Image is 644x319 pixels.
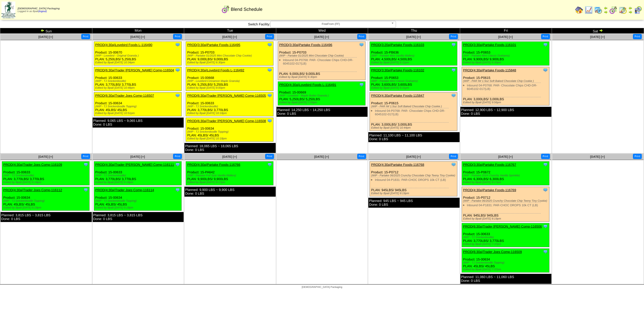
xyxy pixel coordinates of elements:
[222,35,237,39] span: [DATE] [+]
[371,94,424,97] a: PROD(4:30a)Partake Foods-115847
[187,130,273,133] div: (WIP - TJ Snickerdoodle Topping)
[543,68,548,73] img: Tooltip
[590,155,605,158] a: [DATE] [+]
[451,42,456,47] img: Tooltip
[634,6,642,14] img: calendarcustomer.gif
[463,225,542,228] a: PROD(6:30a)Trader [PERSON_NAME] Comp-116506
[463,174,549,177] div: (WIP - Partake 2024 Crunchy Vanilla Sprinkle)
[628,6,632,10] img: arrowleft.gif
[173,34,182,39] button: Print
[543,42,548,47] img: Tooltip
[94,92,181,116] div: Product: 15-00634 PLAN: 45LBS / 45LBS
[359,42,364,47] img: Tooltip
[95,94,154,97] a: PROD(6:30a)Trader Joes Comp-116507
[175,162,180,167] img: Tooltip
[462,223,549,247] div: Product: 15-00633 PLAN: 3,770LBS / 3,770LBS
[38,10,47,13] a: (logout)
[575,6,583,14] img: home.gif
[467,84,537,91] a: Inbound 04-P0768: PAR- Chocolate Chips CHD-DR-6045102-017(LB)
[609,6,617,14] img: calendarblend.gif
[279,94,365,97] div: (WIP - Lovebird - Maple Butter Granola )
[95,43,152,47] a: PROD(4:30a)Lovebird Foods L-116490
[460,274,552,284] div: Planned: 11,060 LBS ~ 11,060 LBS Done: 0 LBS
[498,155,513,158] a: [DATE] [+]
[370,162,457,196] div: Product: 15-P0712 PLAN: 945LBS / 945LBS
[462,187,549,222] div: Product: 15-P0712 PLAN: 945LBS / 945LBS
[371,86,457,89] div: Edited by Bpali [DATE] 6:31pm
[302,286,342,289] span: [DEMOGRAPHIC_DATA] Packaging
[184,28,276,34] td: Tue
[173,154,182,159] button: Print
[95,206,181,209] div: Edited by Bpali [DATE] 6:18pm
[541,154,550,159] button: Print
[279,54,365,57] div: (WIP - Partake 01/2025 Mini Chocolate Chip Cookie)
[38,155,53,158] a: [DATE] [+]
[187,54,273,57] div: (WIP - Partake 01/2025 Mini Chocolate Chip Cookie)
[95,199,181,202] div: (WIP - TJ Snickerdoodle Topping)
[95,86,181,89] div: Edited by Bpali [DATE] 10:48pm
[187,137,273,140] div: Edited by Bpali [DATE] 10:18pm
[371,54,457,57] div: (WIP - Partake Mini Vanilla Wafers)
[463,61,549,64] div: Edited by Bpali [DATE] 6:30pm
[599,28,603,32] img: arrowright.gif
[175,93,180,98] img: Tooltip
[1,212,92,222] div: Planned: 3,815 LBS ~ 3,815 LBS Done: 0 LBS
[604,10,608,14] img: arrowright.gif
[94,187,181,211] div: Product: 15-00634 PLAN: 45LBS / 45LBS
[38,35,53,39] a: [DATE] [+]
[463,268,549,271] div: Edited by Bpali [DATE] 7:37pm
[283,58,353,65] a: Inbound 04-P0768: PAR- Chocolate Chips CHD-DR-6045102-017(LB)
[95,80,181,83] div: (WIP - TJ Snickerdoodle)
[267,118,272,123] img: Tooltip
[83,162,88,167] img: Tooltip
[371,174,457,177] div: (WIP ‐ Partake 06/2025 Crunchy Chocolate Chip Teeny Tiny Cookie)
[619,6,627,14] img: calendarinout.gif
[186,118,273,142] div: Product: 15-00634 PLAN: 45LBS / 45LBS
[498,35,513,39] span: [DATE] [+]
[267,93,272,98] img: Tooltip
[187,86,273,89] div: Edited by Bpali [DATE] 8:00pm
[633,34,642,39] button: Print
[175,187,180,192] img: Tooltip
[95,188,154,192] a: PROD(4:30a)Trader Joes Comp-116114
[371,126,457,129] div: Edited by Bpali [DATE] 10:44pm
[406,35,421,39] a: [DATE] [+]
[463,199,549,202] div: (WIP ‐ Partake 06/2025 Crunchy Chocolate Chip Teeny Tiny Cookie)
[81,34,90,39] button: Print
[314,155,329,158] a: [DATE] [+]
[449,154,458,159] button: Print
[267,42,272,47] img: Tooltip
[543,224,548,229] img: Tooltip
[375,109,445,116] a: Inbound 04-P0768: PAR- Chocolate Chips CHD-DR-6045102-017(LB)
[590,35,605,39] span: [DATE] [+]
[222,5,230,13] img: calendarblend.gif
[186,162,273,185] div: Product: 15-PA642 PLAN: 9,900LBS / 9,900LBS
[187,181,273,184] div: Edited by Bpali [DATE] 8:17pm
[3,174,89,177] div: (WIP - TJ Snickerdoodle)
[357,34,366,39] button: Print
[314,35,329,39] a: [DATE] [+]
[3,188,62,192] a: PROD(4:30a)Trader Joes Comp-116112
[371,80,457,83] div: (WIP - Partake Mini Classic Grahams)
[2,162,90,185] div: Product: 15-00633 PLAN: 3,770LBS / 3,770LBS
[95,181,181,184] div: Edited by Bpali [DATE] 6:18pm
[276,28,368,34] td: Wed
[130,35,145,39] a: [DATE] [+]
[451,68,456,73] img: Tooltip
[460,28,552,34] td: Fri
[371,192,457,195] div: Edited by Bpali [DATE] 8:19pm
[187,105,273,108] div: (WIP - TJ Snickerdoodle)
[633,154,642,159] button: Print
[3,163,62,167] a: PROD(4:30a)Trader Joes Comp-116109
[187,94,266,97] a: PROD(6:30a)Trader [PERSON_NAME] Comp-116505
[94,42,181,66] div: Product: 15-00670 PLAN: 5,250LBS / 5,250LBS
[222,155,237,158] a: [DATE] [+]
[94,162,181,185] div: Product: 15-00633 PLAN: 3,770LBS / 3,770LBS
[463,163,516,167] a: PROD(3:30a)Partake Foods-116767
[463,54,549,57] div: (WIP - Partake Mini Classic Grahams)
